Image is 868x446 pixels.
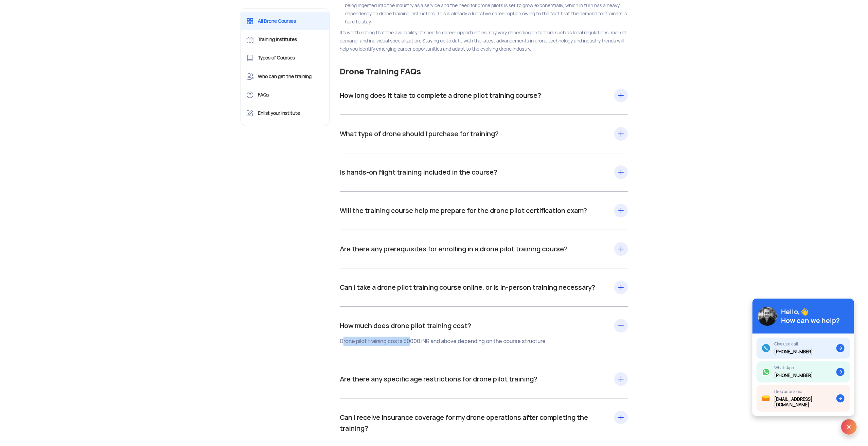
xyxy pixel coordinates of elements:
div: Give us a call [774,342,813,346]
img: ic_x.svg [841,419,857,435]
div: Drop us an email [774,389,836,394]
img: ic_arrow.svg [836,394,845,403]
a: Training Institutes [241,30,330,49]
div: How much does drone pilot training cost? [340,320,628,346]
div: Hello,👋 How can we help? [781,307,840,325]
a: Enlist your Institute [241,104,330,122]
div: Can I take a drone pilot training course online, or is in-person training necessary? [340,282,628,293]
img: img_avatar@2x.png [758,307,777,326]
div: [PHONE_NUMBER] [774,349,813,355]
div: Is hands-on flight training included in the course? [340,167,628,178]
img: ic_call.svg [762,344,770,352]
div: Can I receive insurance coverage for my drone operations after completing the training? [340,412,628,434]
h2: Drone Training FAQs [340,67,628,76]
a: Give us a call[PHONE_NUMBER] [757,338,850,359]
div: Drone pilot training costs 30000 INR and above depending on the course structure. [340,337,559,346]
div: It's worth noting that the availability of specific career opportunities may vary depending on fa... [340,29,628,53]
div: Are there any specific age restrictions for drone pilot training? [340,374,628,385]
img: ic_mail.svg [762,394,770,403]
div: [EMAIL_ADDRESS][DOMAIN_NAME] [774,397,836,408]
a: All Drone Courses [241,12,330,30]
a: WhatsApp[PHONE_NUMBER] [757,361,850,382]
a: Drop us an email[EMAIL_ADDRESS][DOMAIN_NAME] [757,385,850,412]
div: WhatsApp [774,365,813,370]
img: ic_whatsapp.svg [762,368,770,376]
div: How long does it take to complete a drone pilot training course? [340,90,628,101]
a: Types of Courses [241,49,330,67]
img: ic_arrow.svg [836,344,845,352]
div: What type of drone should I purchase for training? [340,128,628,139]
div: [PHONE_NUMBER] [774,373,813,378]
div: Are there any prerequisites for enrolling in a drone pilot training course? [340,244,628,254]
a: Who can get the training [241,67,330,86]
a: FAQs [241,86,330,104]
img: ic_arrow.svg [836,368,845,376]
div: Will the training course help me prepare for the drone pilot certification exam? [340,205,628,216]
